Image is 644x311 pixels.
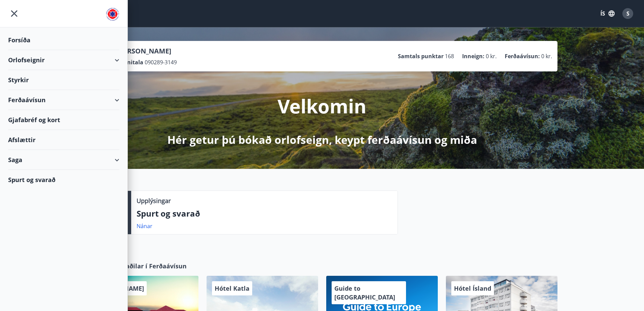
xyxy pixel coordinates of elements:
div: Afslættir [8,130,119,150]
span: 090289-3149 [145,59,177,66]
p: Hér getur þú bókað orlofseign, keypt ferðaávísun og miða [167,132,477,147]
p: Samtals punktar [398,52,444,60]
span: 168 [445,52,454,60]
span: 0 kr. [541,52,552,60]
span: Hótel Katla [215,284,249,292]
button: S [620,5,636,22]
span: Guide to [GEOGRAPHIC_DATA] [334,284,395,301]
span: Samstarfsaðilar í Ferðaávísun [95,262,187,270]
p: [PERSON_NAME] [117,46,177,56]
button: ÍS [597,7,618,20]
p: Kennitala [117,59,143,66]
a: Nánar [137,222,152,230]
div: Spurt og svarað [8,170,119,190]
button: menu [8,7,20,20]
p: Spurt og svarað [137,208,392,219]
p: Velkomin [278,93,366,119]
span: 0 kr. [486,52,497,60]
span: Hótel Ísland [454,284,491,292]
div: Gjafabréf og kort [8,110,119,130]
p: Inneign : [462,52,484,60]
div: Styrkir [8,70,119,90]
div: Saga [8,150,119,170]
div: Forsíða [8,30,119,50]
img: union_logo [106,7,119,21]
span: S [626,10,629,17]
p: Ferðaávísun : [505,52,540,60]
div: Orlofseignir [8,50,119,70]
div: Ferðaávísun [8,90,119,110]
p: Upplýsingar [137,196,171,205]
